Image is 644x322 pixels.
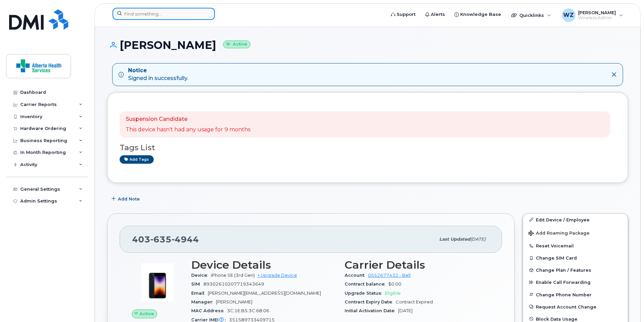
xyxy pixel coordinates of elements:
[523,276,628,288] button: Enable Call Forwarding
[523,301,628,313] button: Request Account Change
[191,291,208,296] span: Email
[345,281,388,287] span: Contract balance
[227,308,269,313] span: 3C:1E:B5:3C:68:06
[523,240,628,252] button: Reset Voicemail
[345,299,396,304] span: Contract Expiry Date
[439,237,470,242] span: Last updated
[523,264,628,276] button: Change Plan / Features
[203,281,264,287] span: 89302610207719343649
[536,268,591,273] span: Change Plan / Features
[345,273,368,278] span: Account
[128,67,188,75] strong: Notice
[528,231,590,237] span: Add Roaming Package
[191,273,211,278] span: Device
[398,308,413,313] span: [DATE]
[211,273,255,278] span: iPhone SE (3rd Gen)
[396,299,433,304] span: Contract Expired
[345,291,385,296] span: Upgrade Status
[257,273,297,278] a: + Upgrade Device
[172,234,199,244] span: 4944
[345,308,398,313] span: Initial Activation Date
[523,214,628,226] a: Edit Device / Employee
[191,259,337,271] h3: Device Details
[150,234,172,244] span: 635
[107,193,146,205] button: Add Note
[191,281,203,287] span: SIM
[120,155,154,164] a: Add tags
[470,237,486,242] span: [DATE]
[523,252,628,264] button: Change SIM Card
[126,115,250,123] p: Suspension Candidate
[191,299,216,304] span: Manager
[216,299,252,304] span: [PERSON_NAME]
[107,39,628,51] h1: [PERSON_NAME]
[223,41,250,48] small: Active
[208,291,321,296] span: [PERSON_NAME][EMAIL_ADDRESS][DOMAIN_NAME]
[191,308,227,313] span: MAC Address
[118,196,140,202] span: Add Note
[120,143,616,152] h3: Tags List
[137,262,178,303] img: image20231002-3703462-1angbar.jpeg
[128,67,188,82] div: Signed in successfully.
[523,226,628,240] button: Add Roaming Package
[140,311,154,317] span: Active
[345,259,490,271] h3: Carrier Details
[388,281,401,287] span: $0.00
[523,289,628,301] button: Change Phone Number
[132,234,199,244] span: 403
[368,273,411,278] a: 0552677432 - Bell
[536,280,591,285] span: Enable Call Forwarding
[126,126,250,134] p: This device hasn't had any usage for 9 months
[385,291,401,296] span: Eligible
